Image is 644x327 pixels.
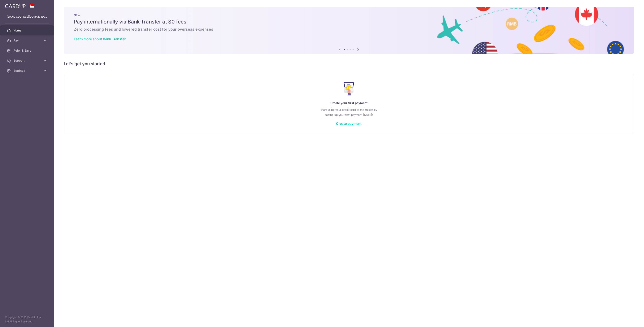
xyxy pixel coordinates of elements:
[13,48,41,53] span: Refer & Save
[13,59,41,63] span: Support
[74,37,126,41] a: Learn more about Bank Transfer
[7,15,47,19] p: [EMAIL_ADDRESS][DOMAIN_NAME]
[64,60,634,67] h5: Let’s get you started
[13,69,41,73] span: Settings
[64,7,634,54] img: Bank transfer banner
[74,13,624,17] p: NEW
[72,100,625,106] p: Create your first payment
[617,314,640,325] iframe: Opens a widget where you can find more information
[74,27,624,32] h6: Zero processing fees and lowered transfer cost for your overseas expenses
[336,121,362,126] a: Create payment
[74,18,624,25] h5: Pay internationally via Bank Transfer at $0 fees
[13,28,41,33] span: Home
[344,82,354,95] img: Make Payment
[72,107,625,117] p: Start using your credit card to the fullest by setting up your first payment [DATE]!
[5,3,26,8] img: CardUp
[13,38,41,43] span: Pay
